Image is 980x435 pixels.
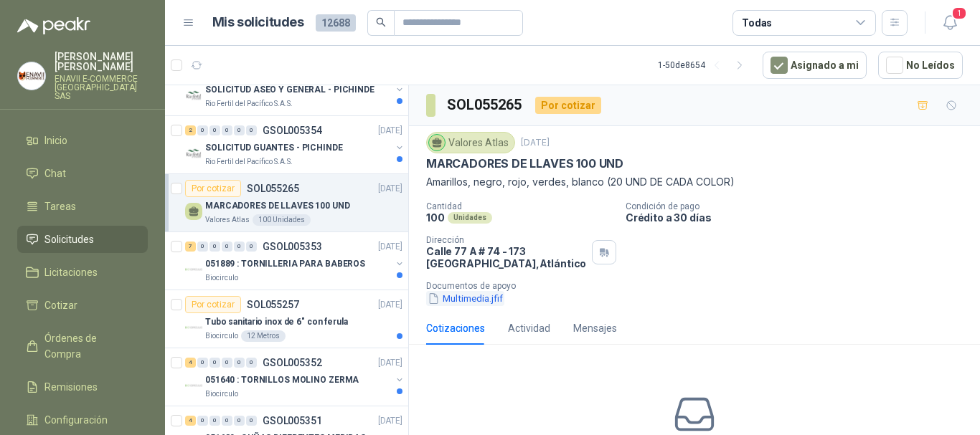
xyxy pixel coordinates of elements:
div: 0 [209,125,220,135]
div: 0 [197,416,208,426]
a: 7 0 0 0 0 0 GSOL005353[DATE] Company Logo051889 : TORNILLERIA PARA BABEROSBiocirculo [185,238,405,284]
div: Actividad [508,320,550,336]
p: Calle 77 A # 74 - 173 [GEOGRAPHIC_DATA] , Atlántico [426,245,586,269]
a: 2 0 0 0 0 0 GSOL005354[DATE] Company LogoSOLICITUD GUANTES - PICHINDERio Fertil del Pacífico S.A.S. [185,122,405,168]
p: [DATE] [378,182,402,196]
p: Amarillos, negro, rojo, verdes, blanco (20 UND DE CADA COLOR) [426,174,963,190]
p: GSOL005353 [263,242,322,252]
a: Configuración [17,406,148,434]
p: 051640 : TORNILLOS MOLINO ZERMA [205,373,359,387]
img: Company Logo [185,261,202,278]
span: Solicitudes [44,231,94,247]
p: MARCADORES DE LLAVES 100 UND [205,199,350,213]
div: 0 [209,242,220,252]
div: 0 [234,125,245,135]
p: Documentos de apoyo [426,281,974,291]
button: Asignado a mi [763,52,867,79]
p: [DATE] [378,414,402,428]
div: 100 Unidades [253,214,311,226]
p: SOLICITUD ASEO Y GENERAL - PICHINDE [205,83,374,97]
div: Valores Atlas [426,132,515,153]
img: Logo peakr [17,17,90,34]
div: 0 [234,358,245,368]
p: GSOL005351 [263,416,322,426]
div: 4 [185,416,196,426]
h3: SOL055265 [447,94,524,116]
div: 0 [222,242,232,252]
div: 0 [197,242,208,252]
span: Remisiones [44,379,98,395]
p: Cantidad [426,201,614,211]
div: 1 - 50 de 8654 [658,54,751,77]
a: Solicitudes [17,226,148,253]
div: Unidades [448,212,492,224]
span: Cotizar [44,297,77,313]
span: 12688 [316,14,356,32]
img: Company Logo [185,377,202,394]
img: Company Logo [185,145,202,162]
span: Chat [44,166,66,181]
div: Por cotizar [535,97,601,114]
p: SOLICITUD GUANTES - PICHINDE [205,141,343,155]
img: Company Logo [185,319,202,336]
a: Por cotizarSOL055257[DATE] Company LogoTubo sanitario inox de 6" con ferulaBiocirculo12 Metros [165,290,408,348]
p: [DATE] [521,136,550,150]
p: Crédito a 30 días [626,211,974,224]
div: 0 [222,416,232,426]
span: 1 [951,6,967,20]
p: SOL055257 [247,300,299,310]
div: Todas [742,15,772,31]
h1: Mis solicitudes [212,12,304,33]
div: Cotizaciones [426,320,485,336]
a: 3 0 0 0 0 0 GSOL005355[DATE] Company LogoSOLICITUD ASEO Y GENERAL - PICHINDERio Fertil del Pacífi... [185,64,405,110]
div: 0 [197,125,208,135]
p: ENAVII E-COMMERCE [GEOGRAPHIC_DATA] SAS [55,75,148,100]
div: 0 [246,242,257,252]
p: Dirección [426,235,586,245]
button: 1 [937,10,963,36]
span: Inicio [44,133,67,148]
span: Órdenes de Compra [44,330,134,362]
div: 0 [209,358,220,368]
p: 100 [426,211,445,224]
p: 051889 : TORNILLERIA PARA BABEROS [205,257,365,271]
div: 0 [222,125,232,135]
span: search [376,17,386,27]
p: [DATE] [378,356,402,370]
button: No Leídos [878,52,963,79]
a: 4 0 0 0 0 0 GSOL005352[DATE] Company Logo051640 : TORNILLOS MOLINO ZERMABiocirculo [185,354,405,400]
div: 0 [246,416,257,426]
a: Chat [17,160,148,187]
div: 0 [246,125,257,135]
p: MARCADORES DE LLAVES 100 UND [426,156,623,171]
p: [DATE] [378,240,402,254]
span: Licitaciones [44,264,98,280]
img: Company Logo [18,62,45,90]
p: [DATE] [378,124,402,138]
span: Tareas [44,199,76,214]
div: 4 [185,358,196,368]
div: Mensajes [573,320,617,336]
div: 0 [222,358,232,368]
a: Cotizar [17,292,148,319]
div: Por cotizar [185,296,241,313]
div: 2 [185,125,196,135]
p: [PERSON_NAME] [PERSON_NAME] [55,52,148,72]
div: 0 [197,358,208,368]
p: Valores Atlas [205,214,250,226]
p: [DATE] [378,298,402,312]
div: Por cotizar [185,180,241,197]
div: 0 [234,416,245,426]
span: Configuración [44,412,108,428]
a: Órdenes de Compra [17,325,148,368]
p: GSOL005352 [263,358,322,368]
p: SOL055265 [247,183,299,193]
a: Remisiones [17,373,148,401]
p: GSOL005354 [263,125,322,135]
div: 0 [234,242,245,252]
a: Tareas [17,193,148,220]
a: Por cotizarSOL055265[DATE] MARCADORES DE LLAVES 100 UNDValores Atlas100 Unidades [165,174,408,232]
p: Biocirculo [205,388,238,400]
p: Rio Fertil del Pacífico S.A.S. [205,156,293,168]
div: 12 Metros [241,330,286,342]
